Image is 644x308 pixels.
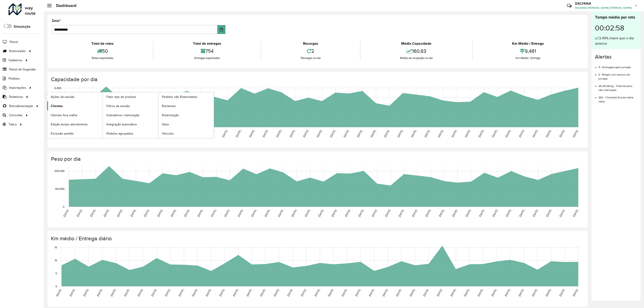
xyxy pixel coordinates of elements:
[273,289,280,297] text: [DATE]
[191,289,198,297] text: [DATE]
[9,67,36,72] span: Painel de Sugestão
[224,209,230,217] text: [DATE]
[52,18,61,23] label: Data
[477,289,483,297] text: [DATE]
[259,289,266,297] text: [DATE]
[106,95,136,99] span: Fator tipo de produto
[137,289,143,297] text: [DATE]
[158,111,214,120] a: Roteirização
[545,129,552,138] text: [DATE]
[382,289,388,297] text: [DATE]
[210,209,217,217] text: [DATE]
[598,81,637,92] li: 28.241,00 kg - Total de peso não roteirizado
[595,14,637,20] div: Tempo médio por rota
[277,209,284,217] text: [DATE]
[262,41,359,46] div: Recargas
[518,129,525,138] text: [DATE]
[178,289,184,297] text: [DATE]
[300,289,307,297] text: [DATE]
[47,111,103,120] a: Clientes fora malha
[289,129,295,138] text: [DATE]
[197,209,203,217] text: [DATE]
[96,289,103,297] text: [DATE]
[302,129,309,138] text: [DATE]
[291,209,297,217] text: [DATE]
[9,95,23,99] span: Relatórios
[316,129,322,138] text: [DATE]
[598,69,637,81] li: 3 - Rota(s) com estouro de jornada
[162,122,169,127] span: Setor
[51,156,583,162] h4: Peso por dia
[505,209,512,217] text: [DATE]
[595,36,637,46] div: 3,49% maior que o dia anterior
[55,246,57,249] text: 15
[232,289,239,297] text: [DATE]
[51,122,88,127] span: Edição tempo atendimento
[362,41,471,46] div: Média Capacidade
[424,129,430,138] text: [DATE]
[155,56,259,60] div: Entregas exportadas
[164,289,171,297] text: [DATE]
[143,209,150,217] text: [DATE]
[158,120,214,129] a: Setor
[383,129,390,138] text: [DATE]
[53,41,152,46] div: Total de rotas
[162,95,197,99] span: Pedidos não Roteirizados
[47,101,103,110] a: Clientes
[478,129,484,138] text: [DATE]
[8,76,20,81] span: Pedidos
[53,46,152,56] div: 50
[371,209,377,217] text: [DATE]
[451,129,457,138] text: [DATE]
[157,209,163,217] text: [DATE]
[409,289,415,297] text: [DATE]
[598,62,637,69] li: 11 - Entrega(s) após jornada
[317,209,324,217] text: [DATE]
[205,289,211,297] text: [DATE]
[354,289,361,297] text: [DATE]
[53,56,152,60] div: Rotas exportadas
[218,289,225,297] text: [DATE]
[69,289,75,297] text: [DATE]
[51,113,77,118] span: Clientes fora malha
[474,56,582,60] div: Km Médio / Entrega
[51,76,583,83] h4: Capacidade por dia
[304,209,311,217] text: [DATE]
[52,3,76,8] h2: Dashboard
[63,205,64,208] text: 0
[9,113,23,118] span: Consultas
[83,289,89,297] text: [DATE]
[51,131,74,136] span: Exclusão pedido
[450,289,456,297] text: [DATE]
[425,209,431,217] text: [DATE]
[559,209,565,217] text: [DATE]
[545,209,552,217] text: [DATE]
[9,85,26,90] span: Importações
[237,209,244,217] text: [DATE]
[162,113,179,118] span: Roteirização
[422,289,429,297] text: [DATE]
[106,113,140,118] span: Indicadores roteirização
[217,25,225,34] button: Choose Date
[123,289,130,297] text: [DATE]
[572,289,578,297] text: [DATE]
[437,129,444,138] text: [DATE]
[130,209,136,217] text: [DATE]
[250,209,257,217] text: [DATE]
[395,289,402,297] text: [DATE]
[531,289,538,297] text: [DATE]
[55,285,57,288] text: 0
[474,41,582,46] div: Km Médio / Entrega
[51,95,74,99] span: Ações da sessão
[384,209,391,217] text: [DATE]
[362,56,471,60] div: Média de ocupação no dia
[262,56,359,60] div: Recargas no dia
[116,209,123,217] text: [DATE]
[10,40,18,44] span: Painel
[47,120,103,129] a: Edição tempo atendimento
[103,120,158,129] a: Integração automática
[8,58,22,63] span: Cadastros
[436,289,443,297] text: [DATE]
[103,92,158,101] a: Fator tipo de produto
[54,170,64,173] text: 200,000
